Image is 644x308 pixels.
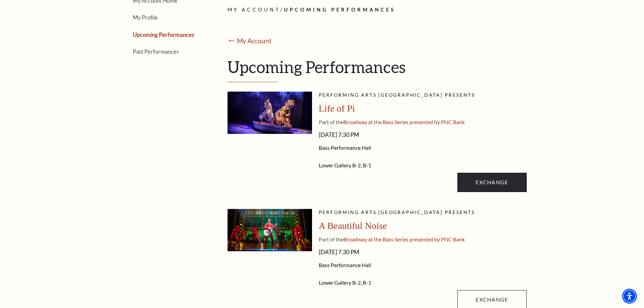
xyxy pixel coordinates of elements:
[228,92,312,134] img: lop-pdp_desktop-1600x800.jpg
[319,119,343,125] span: Part of the
[228,36,237,46] mark: ⭠
[319,247,527,258] span: [DATE] 7:30 PM
[133,14,158,21] a: My Profile
[319,220,387,231] span: A Beautiful Noise
[352,279,371,286] span: B-2, B-1
[319,162,351,168] span: Lower Gallery
[319,209,475,215] span: Performing Arts [GEOGRAPHIC_DATA] presents
[319,103,355,114] span: Life of Pi
[622,289,637,304] div: Accessibility Menu
[319,236,343,242] span: Part of the
[319,279,351,286] span: Lower Gallery
[319,262,527,268] span: Bass Performance Hall
[284,7,396,13] span: Upcoming Performances
[319,129,527,140] span: [DATE] 7:30 PM
[228,6,527,14] p: /
[343,119,465,125] span: Broadway at the Bass Series presented by PNC Bank
[319,144,527,151] span: Bass Performance Hall
[133,48,179,55] a: Past Performances
[228,7,281,13] span: My Account
[228,209,312,251] img: A vibrant stage scene featuring a performer in a red sequined outfit playing guitar, surrounded b...
[133,31,194,38] a: Upcoming Performances
[228,57,527,82] h1: Upcoming Performances
[352,162,371,168] span: B-2, B-1
[237,37,271,45] a: My Account
[457,173,526,192] a: Exchange
[343,236,465,242] span: Broadway at the Bass Series presented by PNC Bank
[319,92,475,98] span: Performing Arts [GEOGRAPHIC_DATA] presents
